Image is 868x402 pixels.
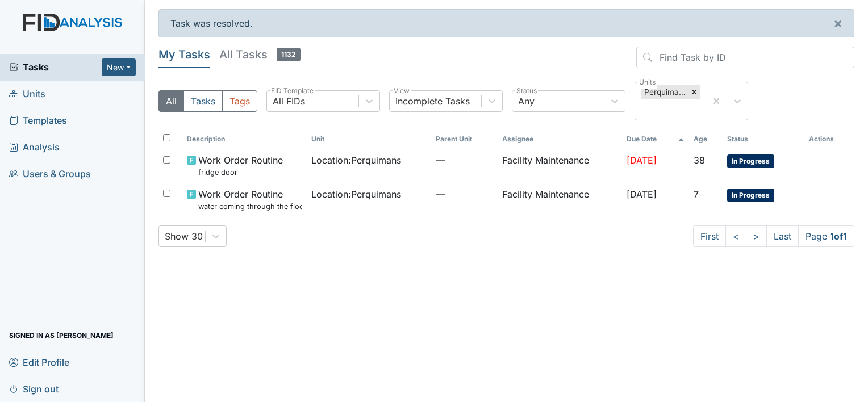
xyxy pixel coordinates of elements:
[833,15,842,31] span: ×
[830,231,847,242] strong: 1 of 1
[746,225,767,247] a: >
[307,129,431,149] th: Toggle SortBy
[198,187,302,212] span: Work Order Routine water coming through the floor
[436,187,493,201] span: —
[727,189,774,202] span: In Progress
[498,149,622,182] td: Facility Maintenance
[165,229,203,243] div: Show 30
[219,47,301,62] h5: All Tasks
[689,129,722,149] th: Toggle SortBy
[158,47,210,62] h5: My Tasks
[9,112,67,129] span: Templates
[723,129,805,149] th: Toggle SortBy
[693,225,854,247] nav: task-pagination
[498,129,622,149] th: Assignee
[198,153,283,178] span: Work Order Routine fridge door
[9,85,45,103] span: Units
[395,94,470,108] div: Incomplete Tasks
[9,165,91,183] span: Users & Groups
[498,183,622,216] td: Facility Maintenance
[311,153,401,167] span: Location : Perquimans
[725,225,746,247] a: <
[627,154,657,166] span: [DATE]
[222,90,257,112] button: Tags
[641,85,688,99] div: Perquimans
[822,10,854,37] button: ×
[9,60,102,74] a: Tasks
[431,129,498,149] th: Toggle SortBy
[436,153,493,167] span: —
[183,90,223,112] button: Tasks
[158,90,257,112] div: Type filter
[9,380,59,397] span: Sign out
[627,189,657,200] span: [DATE]
[804,129,854,149] th: Actions
[311,187,401,201] span: Location : Perquimans
[158,90,184,112] button: All
[198,201,302,212] small: water coming through the floor
[9,139,60,156] span: Analysis
[694,154,705,166] span: 38
[694,189,699,200] span: 7
[636,47,854,68] input: Find Task by ID
[102,58,136,76] button: New
[182,129,307,149] th: Toggle SortBy
[518,94,535,108] div: Any
[158,9,854,37] div: Task was resolved.
[9,326,114,344] span: Signed in as [PERSON_NAME]
[693,225,726,247] a: First
[9,353,69,371] span: Edit Profile
[198,167,283,178] small: fridge door
[622,129,689,149] th: Toggle SortBy
[798,225,854,247] span: Page
[727,154,774,168] span: In Progress
[273,94,305,108] div: All FIDs
[766,225,799,247] a: Last
[163,134,170,141] input: Toggle All Rows Selected
[277,48,301,61] span: 1132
